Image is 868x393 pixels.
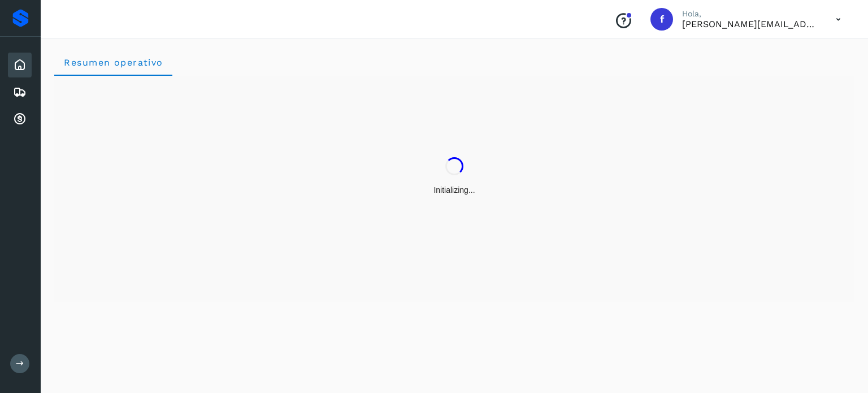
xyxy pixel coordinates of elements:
div: Embarques [8,80,32,105]
p: flor.compean@gruporeyes.com.mx [682,19,818,29]
div: Inicio [8,53,32,77]
div: Cuentas por cobrar [8,107,32,132]
span: Resumen operativo [63,57,163,68]
p: Hola, [682,9,818,19]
